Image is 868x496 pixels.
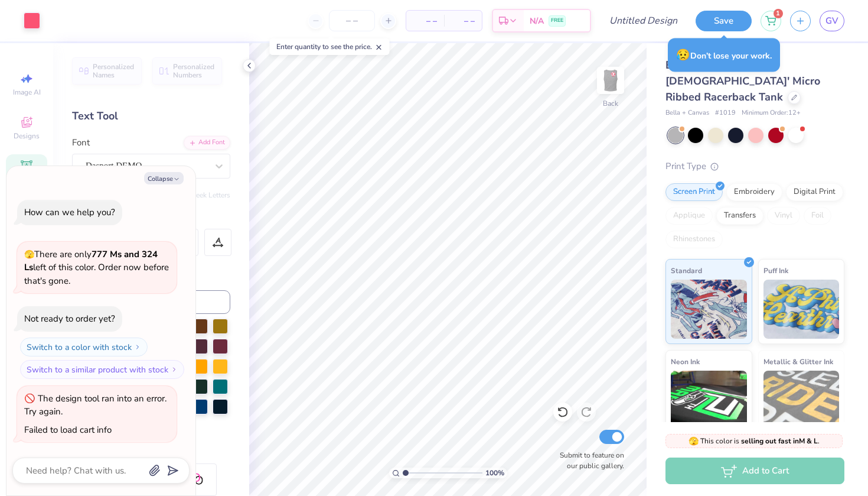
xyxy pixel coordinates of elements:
[741,436,818,446] strong: selling out fast in M & L
[13,87,41,97] span: Image AI
[24,393,167,418] div: The design tool ran into an error. Try again.
[329,10,375,31] input: – –
[774,9,783,18] span: 1
[20,360,184,379] button: Switch to a similar product with stock
[24,249,34,260] span: 🫣
[665,58,820,104] span: Bella + Canvas [DEMOGRAPHIC_DATA]' Micro Ribbed Racerback Tank
[763,355,833,368] span: Metallic & Glitter Ink
[671,355,700,368] span: Neon Ink
[24,206,115,218] div: How can we help you?
[716,207,763,225] div: Transfers
[671,371,747,430] img: Neon Ink
[14,131,40,141] span: Designs
[171,366,178,373] img: Switch to a similar product with stock
[696,11,752,31] button: Save
[24,313,115,325] div: Not ready to order yet?
[688,436,820,446] span: This color is .
[72,136,90,150] label: Font
[825,14,838,28] span: GV
[763,264,788,277] span: Puff Ink
[413,15,437,27] span: – –
[553,450,624,471] label: Submit to feature on our public gallery.
[24,424,112,436] div: Failed to load cart info
[451,15,475,27] span: – –
[665,231,723,248] div: Rhinestones
[665,183,723,201] div: Screen Print
[804,207,831,225] div: Foil
[173,63,215,79] span: Personalized Numbers
[767,207,800,225] div: Vinyl
[671,264,702,277] span: Standard
[600,9,687,33] input: Untitled Design
[665,108,709,118] span: Bella + Canvas
[599,69,622,92] img: Back
[671,280,747,339] img: Standard
[603,98,618,109] div: Back
[668,38,780,72] div: Don’t lose your work.
[715,108,736,118] span: # 1019
[270,38,390,55] div: Enter quantity to see the price.
[763,371,840,430] img: Metallic & Glitter Ink
[676,47,690,63] span: 😥
[820,11,844,31] a: GV
[72,108,230,124] div: Text Tool
[665,160,844,173] div: Print Type
[134,343,141,351] img: Switch to a color with stock
[763,280,840,339] img: Puff Ink
[93,63,135,79] span: Personalized Names
[485,468,504,478] span: 100 %
[24,248,169,287] span: There are only left of this color. Order now before that's gone.
[665,207,713,225] div: Applique
[184,136,230,150] div: Add Font
[551,17,563,25] span: FREE
[688,436,699,447] span: 🫣
[530,15,544,27] span: N/A
[786,183,843,201] div: Digital Print
[726,183,782,201] div: Embroidery
[144,172,184,184] button: Collapse
[742,108,801,118] span: Minimum Order: 12 +
[20,338,148,356] button: Switch to a color with stock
